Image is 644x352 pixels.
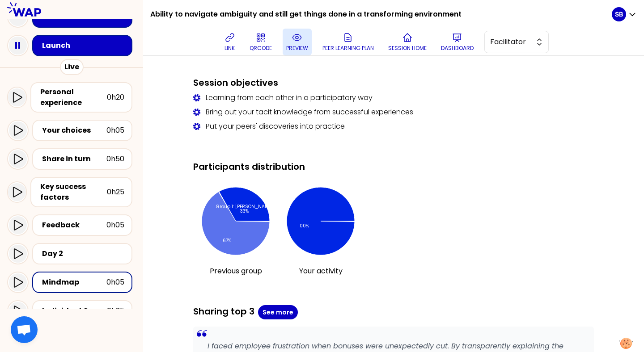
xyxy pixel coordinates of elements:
p: Dashboard [441,45,474,52]
button: preview [283,29,312,55]
p: link [225,45,235,52]
span: Facilitator [490,37,530,47]
div: Personal experience [40,87,107,108]
div: Bring out your tacit knowledge from successful experiences [193,107,594,117]
div: 0h05 [106,277,124,288]
div: Key success factors [40,181,107,203]
div: 0h05 [106,125,124,136]
div: 0h25 [107,187,124,197]
button: Session home [385,29,430,55]
button: See more [258,305,298,319]
button: QRCODE [246,29,275,55]
h2: Session objectives [193,76,594,89]
div: Your choices [42,125,106,136]
p: preview [286,45,308,52]
button: Dashboard [437,29,477,55]
p: Session home [388,45,427,52]
p: QRCODE [250,45,272,52]
div: Live [60,59,84,75]
p: Your activity [299,266,343,277]
h2: Sharing top 3 [193,305,254,319]
div: Put your peers' discoveries into practice [193,121,594,132]
button: Facilitator [484,31,549,53]
button: SB [612,7,637,21]
div: 0h25 [107,306,124,316]
div: Day 2 [42,248,124,259]
div: Feedback [42,220,106,230]
button: Peer learning plan [319,29,377,55]
div: Mindmap [42,277,106,288]
div: Share in turn [42,154,106,164]
div: Open chat [11,316,38,343]
div: 0h20 [107,92,124,103]
tspan: 100% [298,222,309,229]
button: link [221,29,239,55]
div: Individual Case [42,306,107,316]
div: Launch [42,40,128,51]
p: Peer learning plan [322,45,374,52]
div: 0h05 [106,220,124,230]
tspan: 67% [223,237,231,243]
p: SB [615,10,623,19]
h2: Participants distribution [193,160,305,173]
tspan: Group 1: [PERSON_NAME] [216,203,273,210]
tspan: 33% [240,208,249,214]
div: Learning from each other in a participatory way [193,92,594,103]
div: 0h50 [106,154,124,164]
p: Previous group [210,266,262,277]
